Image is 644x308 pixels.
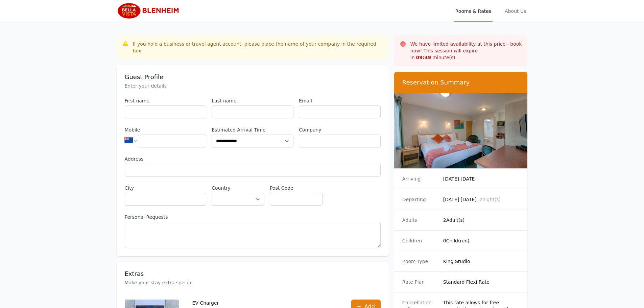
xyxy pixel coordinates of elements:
label: Personal Requests [125,214,381,220]
p: Make your stay extra special [125,279,381,286]
span: 2 night(s) [479,197,501,202]
label: First name [125,97,207,104]
dt: Rate Plan [402,279,438,285]
p: We have limited availability at this price - book now! This session will expire in minute(s). [410,41,522,61]
label: Last name [212,97,293,104]
label: Company [299,126,381,133]
p: Enter your details [125,82,381,89]
label: City [125,185,207,191]
dd: 0 Child(ren) [443,237,520,244]
h3: Reservation Summary [402,78,520,87]
dt: Adults [402,217,438,223]
label: Address [125,156,381,162]
dd: Standard Flexi Rate [443,279,520,285]
h3: Guest Profile [125,73,381,81]
dt: Departing [402,196,438,203]
label: Estimated Arrival Time [212,126,293,133]
dd: King Studio [443,258,520,265]
dd: [DATE] [DATE] [443,196,520,203]
p: EV Charger [192,300,281,306]
label: Country [212,185,264,191]
dt: Arriving [402,175,438,182]
label: Email [299,97,381,104]
img: King Studio [394,93,528,168]
dd: [DATE] [DATE] [443,175,520,182]
dt: Room Type [402,258,438,265]
dt: Children [402,237,438,244]
div: If you hold a business or travel agent account, please place the name of your company in the requ... [133,41,383,54]
label: Post Code [270,185,323,191]
strong: 09 : 49 [416,55,431,60]
label: Mobile [125,126,207,133]
img: Bella Vista Blenheim [117,3,182,19]
h3: Extras [125,270,381,278]
dd: 2 Adult(s) [443,217,520,223]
